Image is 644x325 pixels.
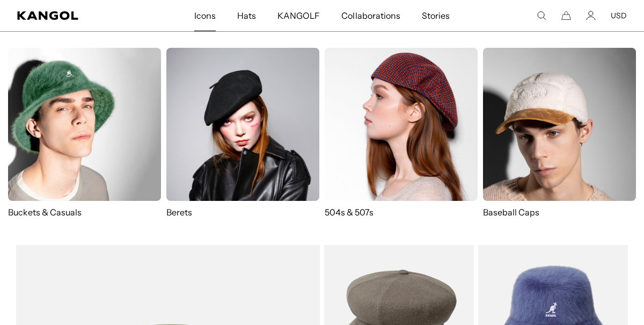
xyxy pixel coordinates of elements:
[17,11,128,20] a: Kangol
[611,11,627,20] button: USD
[325,48,478,218] a: 504s & 507s
[483,206,636,218] p: Baseball Caps
[166,206,319,218] p: Berets
[166,48,319,218] a: Berets
[561,11,571,20] button: Cart
[325,206,478,218] p: 504s & 507s
[8,206,161,218] p: Buckets & Casuals
[8,48,161,218] a: Buckets & Casuals
[537,11,546,20] summary: Search here
[483,48,636,229] a: Baseball Caps
[586,11,596,20] a: Account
